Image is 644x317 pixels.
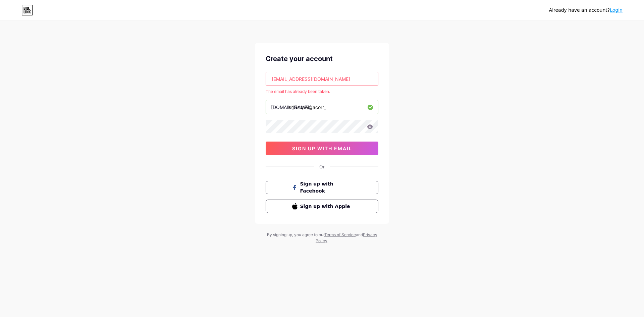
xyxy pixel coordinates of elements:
span: Sign up with Facebook [300,180,352,195]
div: Already have an account? [549,7,623,14]
input: username [266,100,378,114]
button: Sign up with Apple [266,200,378,213]
span: sign up with email [292,146,352,151]
div: The email has already been taken. [266,89,378,95]
button: Sign up with Facebook [266,181,378,194]
a: Terms of Service [324,232,356,237]
button: sign up with email [266,142,378,155]
div: [DOMAIN_NAME]/ [271,104,311,111]
a: Login [610,7,623,13]
span: Sign up with Apple [300,203,352,210]
div: By signing up, you agree to our and . [265,232,379,244]
input: Email [266,72,378,86]
div: Or [319,163,325,170]
div: Create your account [266,54,378,64]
